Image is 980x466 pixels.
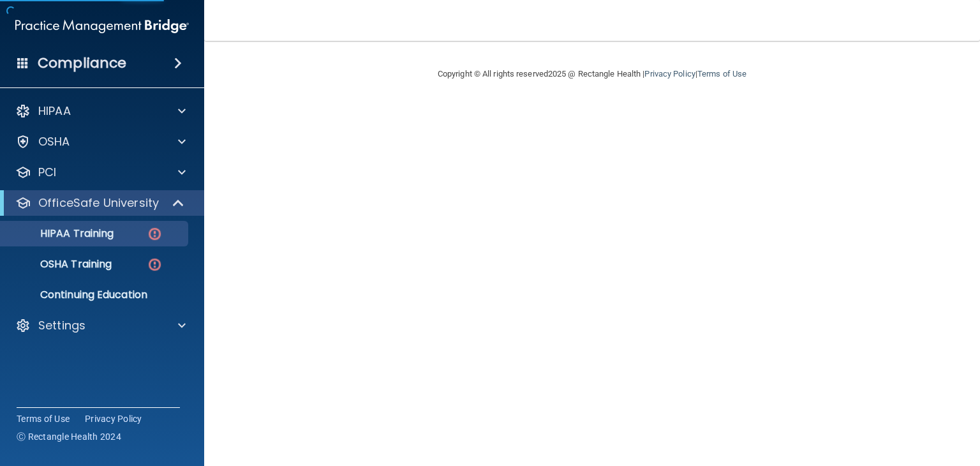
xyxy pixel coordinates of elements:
[38,318,85,333] p: Settings
[38,134,70,149] p: OSHA
[359,54,825,94] div: Copyright © All rights reserved 2025 @ Rectangle Health | |
[15,103,186,119] a: HIPAA
[38,54,126,72] h4: Compliance
[17,430,121,443] span: Ⓒ Rectangle Health 2024
[85,412,142,425] a: Privacy Policy
[697,69,746,79] a: Terms of Use
[15,134,186,149] a: OSHA
[38,165,56,180] p: PCI
[147,226,163,242] img: danger-circle.6113f641.png
[15,165,186,180] a: PCI
[15,318,186,333] a: Settings
[8,227,114,240] p: HIPAA Training
[17,412,70,425] a: Terms of Use
[15,195,185,211] a: OfficeSafe University
[147,257,163,273] img: danger-circle.6113f641.png
[644,69,695,79] a: Privacy Policy
[8,258,112,271] p: OSHA Training
[15,13,189,39] img: PMB logo
[8,289,182,301] p: Continuing Education
[38,195,159,211] p: OfficeSafe University
[38,103,71,119] p: HIPAA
